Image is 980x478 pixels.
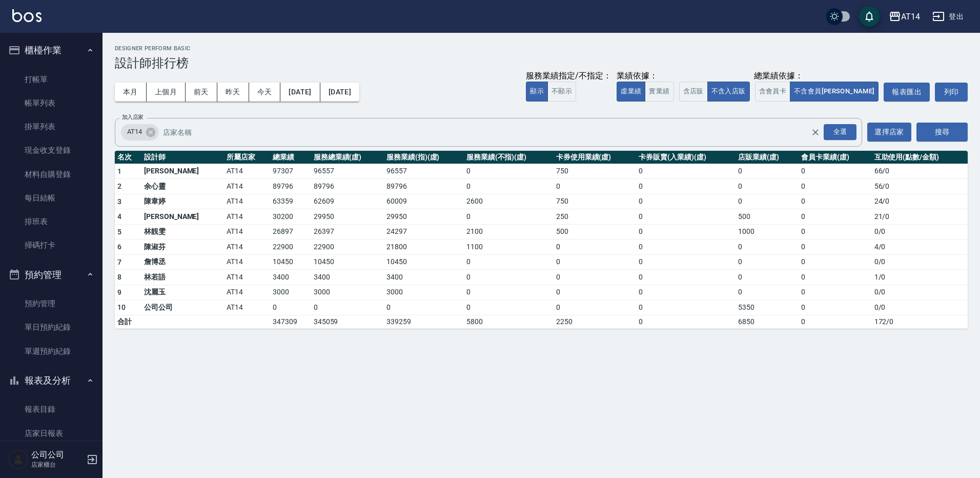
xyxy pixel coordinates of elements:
[31,460,84,469] p: 店家櫃台
[872,179,968,194] td: 56 / 0
[122,113,144,121] label: 加入店家
[799,179,871,194] td: 0
[872,224,968,240] td: 0 / 0
[141,240,224,255] td: 陳淑芬
[117,288,121,296] span: 9
[270,254,311,270] td: 10450
[117,273,121,281] span: 8
[636,194,736,209] td: 0
[885,6,924,27] button: AT14
[384,224,464,240] td: 24297
[384,300,464,315] td: 0
[464,254,554,270] td: 0
[464,240,554,255] td: 1100
[4,163,98,186] a: 材料自購登錄
[554,194,636,209] td: 750
[928,7,968,26] button: 登出
[186,83,217,102] button: 前天
[799,315,871,328] td: 0
[270,224,311,240] td: 26897
[384,164,464,179] td: 96557
[320,83,359,102] button: [DATE]
[270,179,311,194] td: 89796
[117,167,121,175] span: 1
[4,292,98,315] a: 預約管理
[384,179,464,194] td: 89796
[270,240,311,255] td: 22900
[736,254,799,270] td: 0
[270,270,311,285] td: 3400
[141,164,224,179] td: [PERSON_NAME]
[311,300,384,315] td: 0
[867,123,911,142] button: 選擇店家
[4,233,98,257] a: 掃碼打卡
[141,179,224,194] td: 余心靈
[117,303,126,311] span: 10
[872,151,968,164] th: 互助使用(點數/金額)
[554,254,636,270] td: 0
[636,240,736,255] td: 0
[311,240,384,255] td: 22900
[526,71,611,82] div: 服務業績指定/不指定：
[916,123,968,142] button: 搜尋
[736,194,799,209] td: 0
[799,240,871,255] td: 0
[311,151,384,164] th: 服務總業績(虛)
[554,300,636,315] td: 0
[141,285,224,300] td: 沈麗玉
[872,209,968,225] td: 21 / 0
[224,270,270,285] td: AT14
[117,228,121,236] span: 5
[872,240,968,255] td: 4 / 0
[384,285,464,300] td: 3000
[224,254,270,270] td: AT14
[736,151,799,164] th: 店販業績(虛)
[311,224,384,240] td: 26397
[464,164,554,179] td: 0
[799,194,871,209] td: 0
[799,254,871,270] td: 0
[117,197,121,206] span: 3
[636,164,736,179] td: 0
[311,285,384,300] td: 3000
[115,56,968,70] h3: 設計師排行榜
[901,10,920,23] div: AT14
[249,83,281,102] button: 今天
[4,422,98,445] a: 店家日報表
[884,83,930,102] a: 報表匯出
[141,209,224,225] td: [PERSON_NAME]
[115,151,968,329] table: a dense table
[224,179,270,194] td: AT14
[117,243,121,251] span: 6
[4,340,98,363] a: 單週預約紀錄
[859,6,880,27] button: save
[736,315,799,328] td: 6850
[12,9,42,22] img: Logo
[736,285,799,300] td: 0
[636,209,736,225] td: 0
[4,397,98,421] a: 報表目錄
[311,209,384,225] td: 29950
[736,164,799,179] td: 0
[679,82,708,102] button: 含店販
[799,300,871,315] td: 0
[554,164,636,179] td: 750
[636,224,736,240] td: 0
[31,450,84,460] h5: 公司公司
[270,285,311,300] td: 3000
[636,315,736,328] td: 0
[147,83,186,102] button: 上個月
[554,315,636,328] td: 2250
[799,151,871,164] th: 會員卡業績(虛)
[4,91,98,115] a: 帳單列表
[464,315,554,328] td: 5800
[224,151,270,164] th: 所屬店家
[8,449,29,470] img: Person
[384,240,464,255] td: 21800
[547,82,576,102] button: 不顯示
[636,254,736,270] td: 0
[115,45,968,52] h2: Designer Perform Basic
[872,270,968,285] td: 1 / 0
[4,186,98,210] a: 每日結帳
[117,258,121,266] span: 7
